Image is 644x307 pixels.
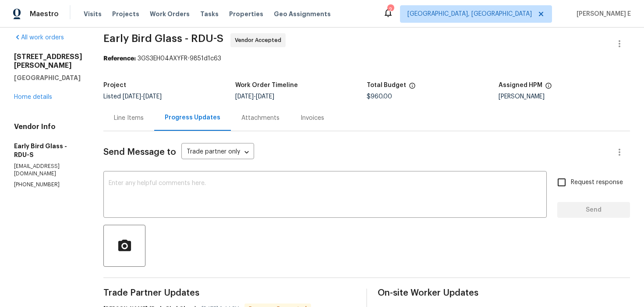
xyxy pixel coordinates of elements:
[241,114,280,122] div: Attachments
[367,94,392,100] span: $960.00
[14,122,82,131] h4: Vendor Info
[103,56,136,62] b: Reference:
[571,178,623,187] span: Request response
[409,82,416,94] span: The total cost of line items that have been proposed by Opendoor. This sum includes line items th...
[499,94,630,100] div: [PERSON_NAME]
[150,10,190,18] span: Work Orders
[407,10,532,18] span: [GEOGRAPHIC_DATA], [GEOGRAPHIC_DATA]
[545,82,552,94] span: The hpm assigned to this work order.
[103,54,630,63] div: 3GS3EH04AXYFR-9851d1c63
[103,94,162,100] span: Listed
[256,94,274,100] span: [DATE]
[14,35,64,41] a: All work orders
[499,82,542,88] h5: Assigned HPM
[84,10,102,18] span: Visits
[103,33,223,44] span: Early Bird Glass - RDU-S
[378,289,630,297] span: On-site Worker Updates
[30,10,59,18] span: Maestro
[200,11,219,17] span: Tasks
[103,289,356,297] span: Trade Partner Updates
[143,94,162,100] span: [DATE]
[367,82,406,88] h5: Total Budget
[235,94,254,100] span: [DATE]
[103,148,176,157] span: Send Message to
[165,113,220,122] div: Progress Updates
[114,114,144,122] div: Line Items
[112,10,139,18] span: Projects
[103,82,126,88] h5: Project
[235,36,285,45] span: Vendor Accepted
[181,145,254,160] div: Trade partner only
[229,10,263,18] span: Properties
[14,163,82,178] p: [EMAIL_ADDRESS][DOMAIN_NAME]
[235,94,274,100] span: -
[301,114,324,122] div: Invoices
[387,5,393,14] div: 2
[14,52,82,70] h2: [STREET_ADDRESS][PERSON_NAME]
[123,94,141,100] span: [DATE]
[123,94,162,100] span: -
[14,181,82,188] p: [PHONE_NUMBER]
[274,10,331,18] span: Geo Assignments
[573,10,631,18] span: [PERSON_NAME] E
[14,142,82,159] h5: Early Bird Glass - RDU-S
[235,82,298,88] h5: Work Order Timeline
[14,94,52,100] a: Home details
[14,73,82,82] h5: [GEOGRAPHIC_DATA]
